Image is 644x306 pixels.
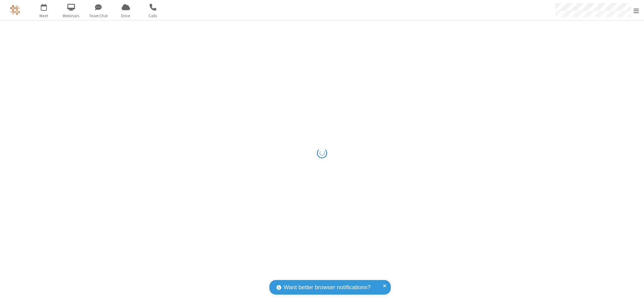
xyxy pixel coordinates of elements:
[59,13,84,19] span: Webinars
[140,13,166,19] span: Calls
[86,13,111,19] span: Team Chat
[113,13,138,19] span: Drive
[31,13,57,19] span: Meet
[284,283,371,292] span: Want better browser notifications?
[10,5,20,15] img: QA Selenium DO NOT DELETE OR CHANGE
